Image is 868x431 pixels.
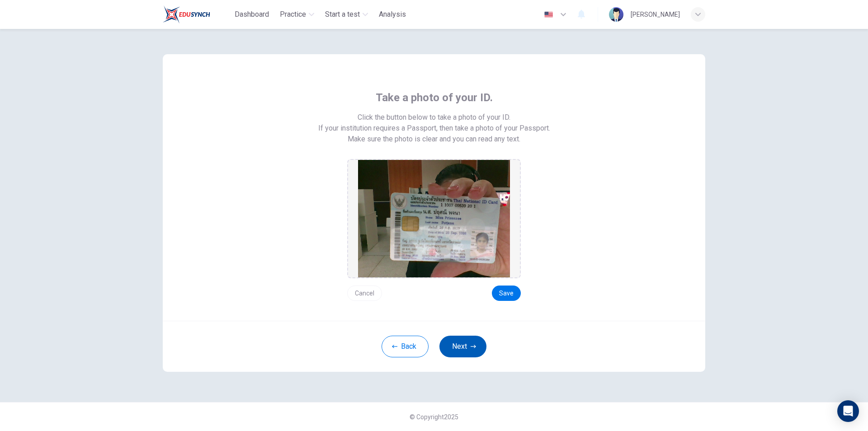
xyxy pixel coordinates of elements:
span: Take a photo of your ID. [376,90,493,105]
button: Back [382,336,429,357]
div: Open Intercom Messenger [837,400,859,422]
span: Start a test [325,9,360,20]
button: Next [439,336,486,357]
img: Train Test logo [163,5,210,23]
span: Click the button below to take a photo of your ID. If your institution requires a Passport, then ... [318,112,550,134]
span: © Copyright 2025 [410,413,458,421]
img: en [543,11,554,18]
span: Practice [280,9,306,20]
img: preview screemshot [358,160,510,277]
img: Profile picture [609,7,623,22]
span: Make sure the photo is clear and you can read any text. [348,134,520,145]
button: Dashboard [231,6,273,23]
span: Dashboard [235,9,269,20]
span: Analysis [379,9,406,20]
button: Start a test [321,6,372,23]
div: [PERSON_NAME] [631,9,680,20]
button: Save [492,286,521,301]
a: Train Test logo [163,5,231,23]
button: Cancel [347,286,382,301]
button: Practice [276,6,318,23]
button: Analysis [375,6,410,23]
